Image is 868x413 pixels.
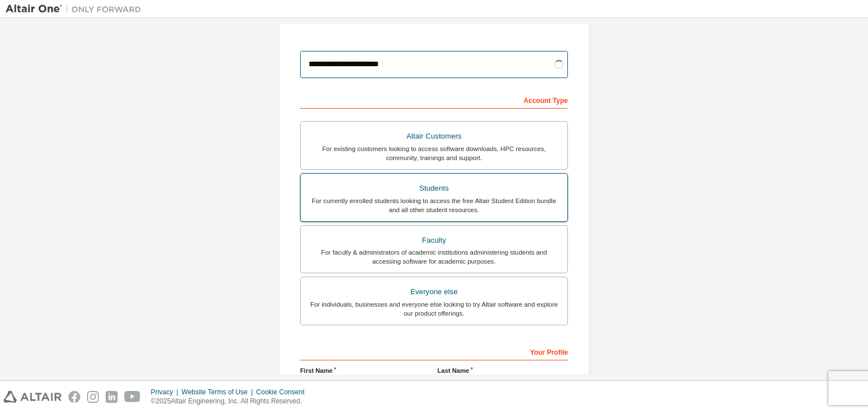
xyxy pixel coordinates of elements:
img: altair_logo.svg [3,391,62,403]
div: Website Terms of Use [181,388,256,397]
label: First Name [300,366,431,375]
div: For currently enrolled students looking to access the free Altair Student Edition bundle and all ... [307,196,561,214]
label: Last Name [437,366,568,375]
div: For faculty & administrators of academic institutions administering students and accessing softwa... [307,248,561,266]
div: Everyone else [307,284,561,300]
div: For existing customers looking to access software downloads, HPC resources, community, trainings ... [307,144,561,162]
p: © 2025 Altair Engineering, Inc. All Rights Reserved. [151,397,311,406]
img: linkedin.svg [106,391,118,403]
div: Faculty [307,233,561,248]
div: For individuals, businesses and everyone else looking to try Altair software and explore our prod... [307,300,561,318]
div: Cookie Consent [256,388,311,397]
div: Account Type [300,91,568,109]
div: Privacy [151,388,181,397]
img: Altair One [6,3,147,15]
img: facebook.svg [68,391,80,403]
img: instagram.svg [87,391,99,403]
div: Your Profile [300,342,568,360]
div: Altair Customers [307,128,561,144]
div: Students [307,180,561,196]
img: youtube.svg [124,391,141,403]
